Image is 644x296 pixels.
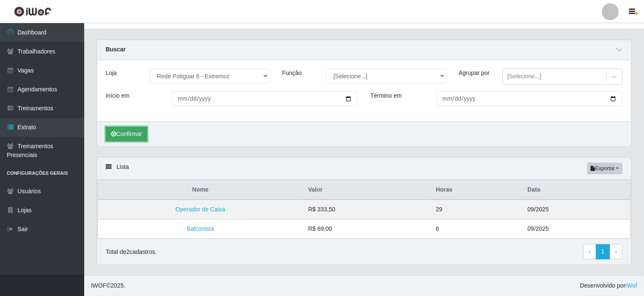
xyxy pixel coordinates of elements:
[282,69,302,77] label: Função
[522,200,631,219] td: 09/2025
[436,91,623,106] input: 00/00/0000
[303,180,431,200] th: Valor
[431,200,522,219] td: 29
[587,163,623,174] button: Exportar
[615,248,617,255] span: ›
[106,46,125,53] strong: Buscar
[625,282,637,289] a: iWof
[106,91,130,100] label: Início em
[370,91,402,100] label: Término em
[431,180,522,200] th: Horas
[583,244,623,259] nav: pagination
[91,282,106,289] span: IWOF
[459,69,490,77] label: Agrupar por
[303,200,431,219] td: R$ 333,50
[580,281,637,290] span: Desenvolvido por
[507,72,541,81] div: [Selecione...]
[303,219,431,239] td: R$ 69,00
[522,219,631,239] td: 09/2025
[91,281,125,290] span: © 2025 .
[596,244,610,259] a: 1
[106,69,117,77] label: Loja
[583,244,596,259] a: Previous
[14,6,51,17] img: CoreUI Logo
[431,219,522,239] td: 6
[106,248,157,256] p: Total de 2 cadastros.
[609,244,623,259] a: Next
[97,157,631,180] div: Lista
[589,248,591,255] span: ‹
[172,91,358,106] input: 00/00/0000
[176,206,225,213] a: Operador de Caixa
[98,180,303,200] th: Nome
[187,225,214,232] a: Balconista
[106,127,147,141] button: Confirmar
[522,180,631,200] th: Data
